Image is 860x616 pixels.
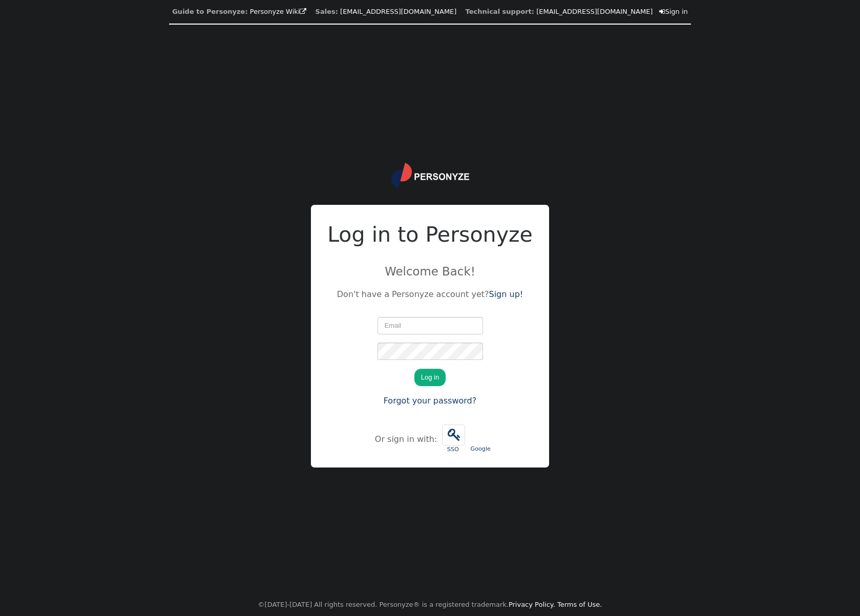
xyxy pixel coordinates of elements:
div: Or sign in with: [375,433,439,445]
a: [EMAIL_ADDRESS][DOMAIN_NAME] [340,8,456,15]
button: Log in [414,369,446,386]
img: logo.svg [391,163,469,188]
a: Forgot your password? [384,396,477,406]
iframe: Sign in with Google Button [464,423,497,446]
a: Sign in [659,8,687,15]
p: Don't have a Personyze account yet? [327,288,533,301]
b: Sales: [316,8,338,15]
a: Terms of Use. [557,601,602,608]
span:  [659,8,665,15]
p: Welcome Back! [327,263,533,280]
span:  [443,425,465,445]
a: Privacy Policy. [509,601,555,608]
input: Email [377,317,483,334]
span:  [300,8,306,15]
a: [EMAIL_ADDRESS][DOMAIN_NAME] [536,8,653,15]
h2: Log in to Personyze [327,219,533,251]
div: Google [470,445,491,454]
a: Personyze Wiki [250,8,307,15]
b: Guide to Personyze: [172,8,247,15]
b: Technical support: [466,8,534,15]
a:  SSO [439,419,468,459]
a: Google [468,419,493,459]
a: Sign up! [489,289,523,299]
div: SSO [442,445,464,454]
